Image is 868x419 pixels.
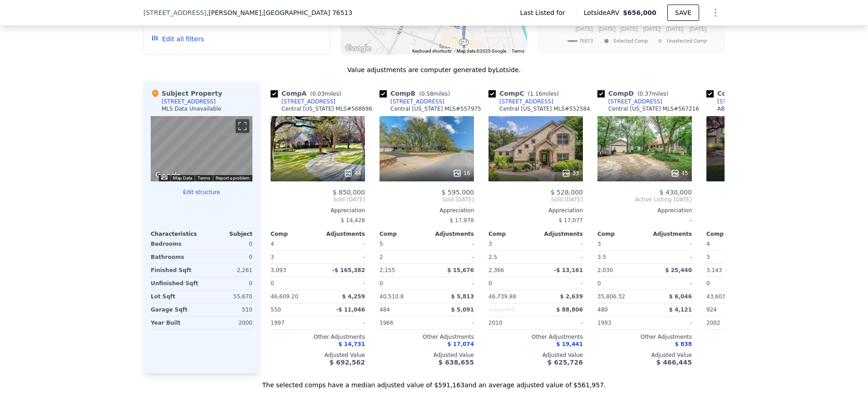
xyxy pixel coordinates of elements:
span: 0.37 [640,91,652,97]
div: - [538,251,583,263]
div: Comp D [597,89,672,98]
div: - [538,277,583,290]
a: Open this area in Google Maps (opens a new window) [343,43,373,54]
span: 924 [706,307,717,313]
span: 4 [706,241,710,247]
button: SAVE [667,5,699,21]
div: Other Adjustments [380,333,474,341]
span: 3,143 [706,267,722,273]
span: $ 15,676 [447,267,474,273]
div: 33 [562,169,579,178]
div: ABOR # ACT2235670 [717,105,772,112]
span: $ 2,639 [560,293,583,300]
div: - [429,238,474,250]
span: $ 4,259 [342,293,365,300]
div: Year Built [151,317,200,329]
button: Edit all filters [151,34,204,44]
div: [STREET_ADDRESS] [717,98,771,105]
div: 44 [344,169,361,178]
a: [STREET_ADDRESS] [597,98,662,105]
span: $ 528,000 [551,189,583,196]
div: MLS Data Unavailable [162,105,222,112]
a: Report a problem [216,175,250,180]
div: - [320,238,365,250]
div: - [320,277,365,290]
span: Sold [DATE] [380,196,474,203]
span: $ 5,091 [451,307,474,313]
span: $ 14,428 [341,217,365,224]
div: Comp E [706,89,780,98]
div: - [538,238,583,250]
div: 16 [453,169,470,178]
div: [STREET_ADDRESS] [281,98,335,105]
text: [DATE] [576,26,593,32]
span: 5 [380,241,383,247]
div: 2002 [706,317,752,329]
div: Subject [202,230,252,238]
div: 3 [706,251,752,263]
span: 0 [488,280,492,287]
div: Comp A [271,89,345,98]
div: The selected comps have a median adjusted value of $591,163 and an average adjusted value of $561... [143,373,725,390]
div: Adjustments [536,230,583,238]
button: Show Options [706,4,725,22]
span: [STREET_ADDRESS] [143,8,207,17]
span: Lotside ARV [584,8,623,17]
div: 1993 [597,317,643,329]
div: - [429,277,474,290]
div: - [646,238,692,250]
span: $ 17,077 [559,217,583,224]
div: Comp B [380,89,454,98]
a: Terms (opens in new tab) [512,49,524,54]
span: $ 4,121 [669,307,692,313]
div: Adjusted Value [597,351,692,359]
div: 2000 [203,317,252,329]
div: Comp [271,230,318,238]
span: 46,739.88 [488,293,516,300]
div: [STREET_ADDRESS] [499,98,553,105]
div: Adjustments [427,230,474,238]
button: Keyboard shortcuts [412,48,451,54]
div: Adjusted Value [380,351,474,359]
text: [DATE] [643,26,661,32]
span: Sold [DATE] [488,196,583,203]
div: 3 [271,251,316,263]
span: Sold [DATE] [271,196,365,203]
div: Other Adjustments [597,333,692,341]
span: , [GEOGRAPHIC_DATA] 76513 [261,9,353,16]
span: 3,093 [271,267,286,273]
div: Value adjustments are computer generated by Lotside . [143,65,725,74]
a: [STREET_ADDRESS] [488,98,553,105]
span: 0.58 [421,91,434,97]
div: Unfinished Sqft [151,277,200,290]
div: Lot Sqft [151,290,200,303]
span: ( miles) [634,91,672,97]
button: Map Data [173,175,192,181]
div: Bathrooms [151,251,200,263]
div: - [706,214,801,227]
div: - [320,317,365,329]
button: Toggle fullscreen view [236,119,249,133]
a: Terms (opens in new tab) [197,175,210,180]
span: 550 [271,307,281,313]
span: 40,510.8 [380,293,404,300]
span: , [PERSON_NAME] [207,8,352,17]
div: 0 [203,238,252,250]
div: - [646,251,692,263]
span: 0 [271,280,274,287]
a: [STREET_ADDRESS] [271,98,335,105]
span: $ 625,726 [547,359,583,366]
div: - [646,317,692,329]
div: Adjustments [318,230,365,238]
span: $ 6,046 [669,293,692,300]
span: Last Price [DATE] [706,196,801,203]
span: 2,366 [488,267,504,273]
div: Unspecified [488,303,534,316]
div: 0 [203,277,252,290]
span: 1.16 [530,91,542,97]
span: -$ 165,382 [332,267,365,273]
span: 0.03 [312,91,325,97]
button: Keyboard shortcuts [161,175,168,180]
div: 2 [380,251,425,263]
div: 45 [671,169,688,178]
